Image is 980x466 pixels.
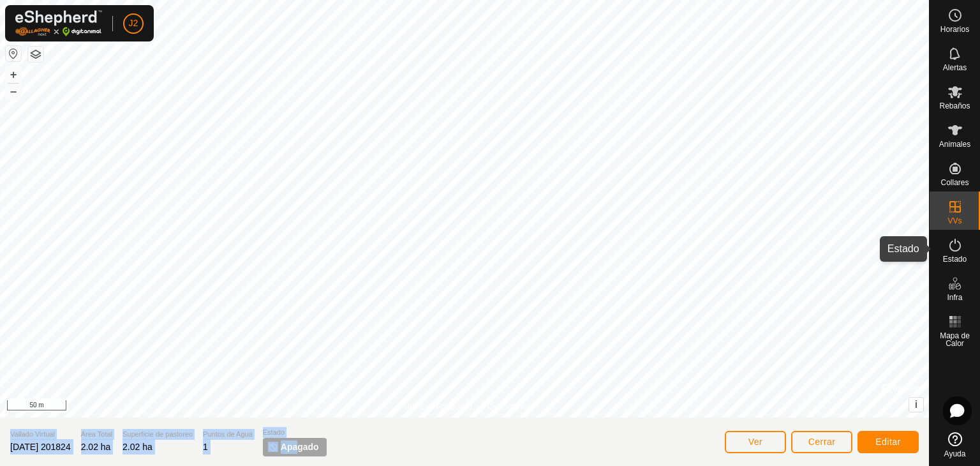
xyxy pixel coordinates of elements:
span: Horarios [940,26,969,33]
span: Vallado Virtual [10,429,71,440]
button: Ver [725,431,786,453]
span: i [915,399,917,410]
span: Infra [947,294,962,301]
a: Política de Privacidad [399,401,472,412]
span: Ver [748,437,763,447]
span: 2.02 ha [122,442,152,452]
span: 1 [203,442,208,452]
span: J2 [129,17,138,30]
span: Rebaños [939,102,970,110]
span: Editar [875,437,901,447]
button: – [6,84,21,99]
a: Ayuda [930,427,980,463]
span: Apagado [281,440,319,454]
img: Logo Gallagher [15,10,102,36]
a: Contáctenos [487,401,530,412]
span: Animales [939,140,970,148]
span: VVs [947,217,961,225]
button: Capas del Mapa [28,47,43,62]
button: i [909,398,923,412]
span: Collares [940,179,969,186]
span: Área Total [81,429,112,440]
button: Restablecer Mapa [6,46,21,61]
span: Ayuda [944,450,966,458]
button: Cerrar [791,431,852,453]
span: Puntos de Agua [203,429,253,440]
span: [DATE] 201824 [10,442,71,452]
span: Estado [943,255,967,263]
button: + [6,67,21,82]
span: Superficie de pastoreo [122,429,193,440]
img: apagar [268,442,278,452]
button: Editar [857,431,919,453]
span: Cerrar [808,437,836,447]
span: Estado [263,427,327,438]
span: 2.02 ha [81,442,111,452]
span: Mapa de Calor [933,332,977,347]
span: Alertas [943,64,967,71]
